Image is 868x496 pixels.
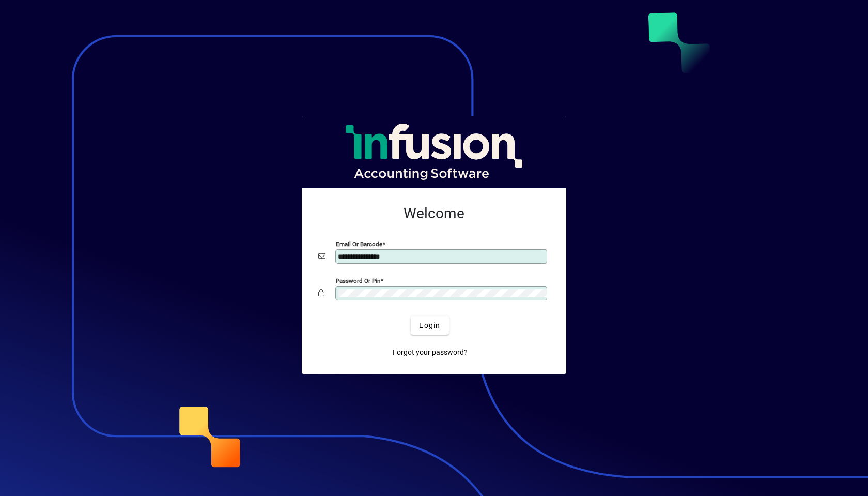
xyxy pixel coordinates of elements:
[411,316,448,335] button: Login
[393,347,468,358] span: Forgot your password?
[419,320,440,331] span: Login
[389,343,472,362] a: Forgot your password?
[336,277,380,284] mat-label: Password or Pin
[336,241,382,248] mat-label: Email or Barcode
[318,205,550,222] h2: Welcome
